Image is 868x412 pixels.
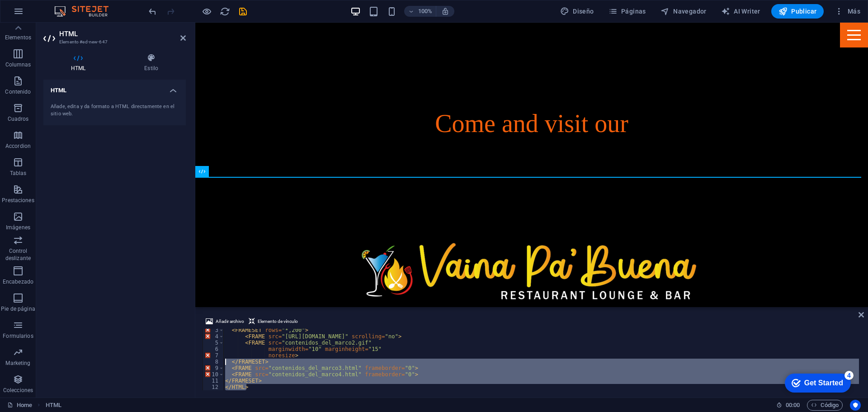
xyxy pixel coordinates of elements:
[203,327,224,333] div: 3
[203,340,224,346] div: 5
[258,316,298,327] span: Elemento de vínculo
[203,333,224,340] div: 4
[850,400,861,411] button: Usercentrics
[237,6,248,17] button: save
[609,7,646,16] span: Páginas
[831,4,864,19] button: Más
[147,6,158,17] i: Deshacer: Cambiar HTML (Ctrl+Z)
[59,38,168,46] h3: Elemento #ed-new-647
[27,10,66,18] div: Get Started
[203,378,224,384] div: 11
[147,6,158,17] button: undo
[835,7,860,16] span: Más
[441,7,449,15] i: Al redimensionar, ajustar el nivel de zoom automáticamente para ajustarse al dispositivo elegido.
[10,170,27,177] p: Tablas
[811,400,839,411] span: Código
[204,316,245,327] button: Añadir archivo
[203,352,224,359] div: 7
[203,359,224,365] div: 8
[5,34,31,41] p: Elementos
[3,278,33,285] p: Encabezado
[786,400,800,411] span: 00 00
[792,402,793,408] span: :
[219,6,230,17] button: reload
[117,53,186,72] h4: Estilo
[203,365,224,371] div: 9
[238,6,248,17] i: Guardar (Ctrl+S)
[203,346,224,352] div: 6
[6,224,30,231] p: Imágenes
[203,384,224,390] div: 12
[7,400,32,411] a: Haz clic para cancelar la selección y doble clic para abrir páginas
[5,142,31,150] p: Accordion
[404,6,436,17] button: 100%
[247,316,299,327] button: Elemento de vínculo
[43,53,117,72] h4: HTML
[46,400,61,411] span: Haz clic para seleccionar y doble clic para editar
[5,88,31,95] p: Contenido
[605,4,650,19] button: Páginas
[201,6,212,17] button: Haz clic para salir del modo de previsualización y seguir editando
[2,197,34,204] p: Prestaciones
[46,400,61,411] nav: breadcrumb
[52,6,120,17] img: Editor Logo
[657,4,710,19] button: Navegador
[776,400,800,411] h6: Tiempo de la sesión
[43,80,186,96] h4: HTML
[5,360,30,367] p: Marketing
[8,115,29,123] p: Cuadros
[418,6,432,17] h6: 100%
[203,371,224,378] div: 10
[216,316,244,327] span: Añadir archivo
[51,103,179,118] div: Añade, edita y da formato a HTML directamente en el sitio web.
[771,4,824,19] button: Publicar
[721,7,760,16] span: AI Writer
[67,2,76,11] div: 4
[3,387,33,394] p: Colecciones
[5,61,31,68] p: Columnas
[660,7,707,16] span: Navegador
[7,5,73,24] div: Get Started 4 items remaining, 20% complete
[59,30,186,38] h2: HTML
[778,7,817,16] span: Publicar
[1,305,35,313] p: Pie de página
[560,7,594,16] span: Diseño
[807,400,843,411] button: Código
[717,4,764,19] button: AI Writer
[557,4,598,19] button: Diseño
[3,332,33,340] p: Formularios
